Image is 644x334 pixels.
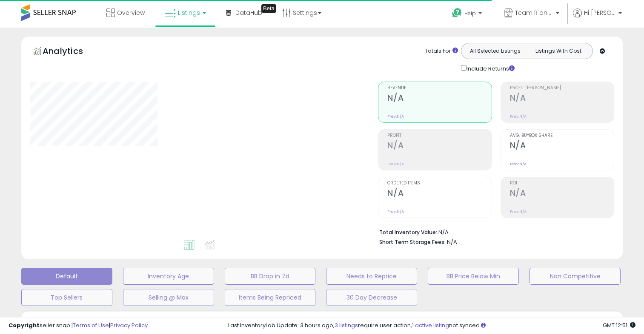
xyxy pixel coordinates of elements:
button: BB Price Below Min [428,268,519,285]
button: Non Competitive [530,268,621,285]
span: Avg. Buybox Share [510,133,614,138]
a: Help [445,1,490,28]
button: Inventory Age [123,268,214,285]
h2: N/A [387,188,491,200]
button: 30 Day Decrease [326,289,417,306]
small: Prev: N/A [510,114,527,119]
span: Listings [178,8,200,17]
i: Get Help [452,8,462,18]
small: Prev: N/A [510,209,527,214]
div: Totals For [425,47,458,55]
a: Hi [PERSON_NAME] [573,8,622,28]
h2: N/A [387,93,491,105]
span: DataHub [235,8,262,17]
small: Prev: N/A [387,209,404,214]
button: Selling @ Max [123,289,214,306]
small: Prev: N/A [387,161,404,167]
button: Listings With Cost [527,45,590,57]
span: N/A [447,238,457,246]
li: N/A [379,226,608,237]
span: Hi [PERSON_NAME] [584,8,616,17]
span: ROI [510,181,614,186]
button: Items Being Repriced [225,289,316,306]
button: All Selected Listings [464,45,527,57]
span: Revenue [387,86,491,91]
small: Prev: N/A [387,114,404,119]
span: Profit [PERSON_NAME] [510,86,614,91]
h2: N/A [510,141,614,152]
span: Profit [387,133,491,138]
div: Tooltip anchor [261,4,276,13]
b: Total Inventory Value: [379,229,437,236]
small: Prev: N/A [510,161,527,167]
h2: N/A [510,93,614,105]
b: Short Term Storage Fees: [379,238,446,246]
span: Ordered Items [387,181,491,186]
h5: Analytics [43,45,100,59]
button: Default [21,268,112,285]
h2: N/A [387,141,491,152]
span: Help [464,10,476,17]
div: seller snap | | [9,322,148,330]
button: BB Drop in 7d [225,268,316,285]
span: Overview [117,8,145,17]
button: Top Sellers [21,289,112,306]
button: Needs to Reprice [326,268,417,285]
strong: Copyright [9,321,40,329]
div: Include Returns [455,63,525,73]
span: Team R and R [515,8,553,17]
h2: N/A [510,188,614,200]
